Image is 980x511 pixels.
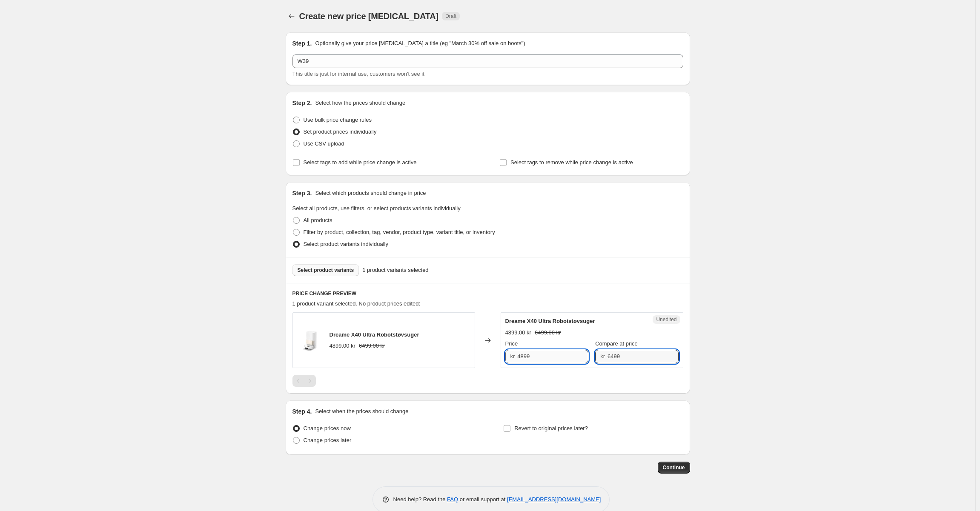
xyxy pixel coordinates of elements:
[292,39,312,48] h2: Step 1.
[292,99,312,107] h2: Step 2.
[458,496,507,502] span: or email support at
[304,437,352,443] span: Change prices later
[304,128,377,135] span: Set product prices individually
[663,464,685,471] span: Continue
[595,340,638,347] span: Compare at price
[505,318,595,324] span: Dreame X40 Ultra Robotstøvsuger
[292,375,316,387] nav: Pagination
[505,340,518,347] span: Price
[292,54,683,68] input: 30% off holiday sale
[297,328,323,353] img: X40_Ultra_55d30dee-9d11-4a85-a2d8-84f3ea5fefb0_80x.jpg
[299,11,439,21] span: Create new price [MEDICAL_DATA]
[315,39,525,48] p: Optionally give your price [MEDICAL_DATA] a title (eg "March 30% off sale on boots")
[600,353,605,360] span: kr
[535,328,561,337] strike: 6499.00 kr
[292,290,683,297] h6: PRICE CHANGE PREVIEW
[510,353,515,360] span: kr
[330,331,419,338] span: Dreame X40 Ultra Robotstøvsuger
[304,159,417,166] span: Select tags to add while price change is active
[315,99,405,107] p: Select how the prices should change
[505,328,531,337] div: 4899.00 kr
[304,217,332,223] span: All products
[362,266,428,274] span: 1 product variants selected
[304,241,388,247] span: Select product variants individually
[658,462,690,474] button: Continue
[292,264,359,276] button: Select product variants
[359,342,385,350] strike: 6499.00 kr
[292,407,312,416] h2: Step 4.
[447,496,458,502] a: FAQ
[286,10,298,22] button: Price change jobs
[656,316,676,323] span: Unedited
[315,407,408,416] p: Select when the prices should change
[315,189,426,197] p: Select which products should change in price
[292,300,421,307] span: 1 product variant selected. No product prices edited:
[304,425,351,431] span: Change prices now
[510,159,633,166] span: Select tags to remove while price change is active
[292,71,424,77] span: This title is just for internal use, customers won't see it
[514,425,588,431] span: Revert to original prices later?
[507,496,601,502] a: [EMAIL_ADDRESS][DOMAIN_NAME]
[304,117,372,123] span: Use bulk price change rules
[393,496,447,502] span: Need help? Read the
[298,267,354,274] span: Select product variants
[292,205,461,211] span: Select all products, use filters, or select products variants individually
[330,342,355,350] div: 4899.00 kr
[445,13,456,20] span: Draft
[304,140,344,147] span: Use CSV upload
[304,229,495,235] span: Filter by product, collection, tag, vendor, product type, variant title, or inventory
[292,189,312,197] h2: Step 3.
